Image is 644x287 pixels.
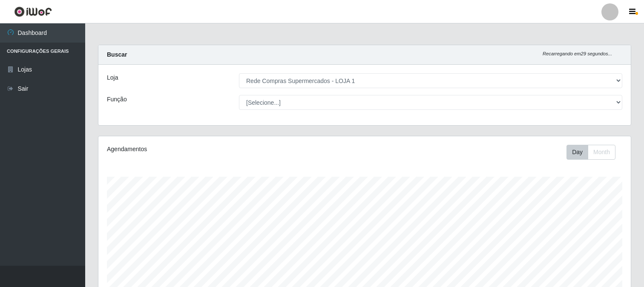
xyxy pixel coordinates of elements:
i: Recarregando em 29 segundos... [543,51,612,56]
label: Loja [107,73,118,82]
img: CoreUI Logo [14,6,52,17]
button: Month [588,145,615,160]
strong: Buscar [107,51,127,58]
div: Agendamentos [107,145,314,154]
div: First group [566,145,615,160]
label: Função [107,95,127,104]
div: Toolbar with button groups [566,145,622,160]
button: Day [566,145,588,160]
